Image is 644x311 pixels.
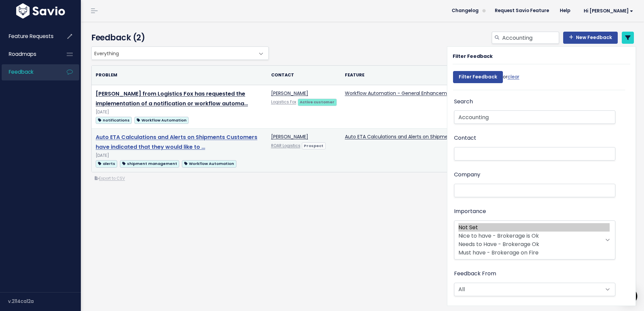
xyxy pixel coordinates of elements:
a: Roadmaps [2,46,56,62]
a: Hi [PERSON_NAME] [576,6,639,16]
a: Workflow Automation - General Enhancements [345,90,457,97]
a: Auto ETA Calculations and Alerts on Shipments Customers have indicated that they would like to … [96,133,257,151]
span: Changelog [452,8,479,13]
option: Not Set [458,223,610,232]
span: Roadmaps [9,50,36,58]
input: Search feedback... [502,32,559,44]
a: ROAR Logistics [271,143,300,148]
a: Feature Requests [2,29,56,44]
span: Everything [92,47,255,60]
option: Nice to have - Brokerage is Ok [458,232,610,240]
input: Search Feedback [454,110,615,124]
span: notifications [96,117,132,124]
th: Contact [267,66,341,85]
div: or [453,68,519,90]
a: Workflow Automation [134,116,189,124]
a: [PERSON_NAME] from Logistics Fox has requested the implementation of a notification or workflow a... [96,90,248,107]
label: Importance [454,207,486,216]
a: New Feedback [563,32,618,44]
a: Active customer [298,98,337,105]
strong: Filter Feedback [453,53,493,60]
span: Everything [91,46,269,60]
option: Must have - Brokerage on Fire [458,248,610,257]
th: Problem [92,66,267,85]
label: Company [454,170,480,180]
span: Feature Requests [9,33,54,40]
option: Needs to Have - Brokerage Ok [458,240,610,248]
th: Feature [341,66,461,85]
span: Hi [PERSON_NAME] [584,8,633,13]
label: Contact [454,133,476,143]
a: Auto ETA Calculations and Alerts on Shipments [345,133,455,140]
a: Feedback [2,64,56,80]
label: Search [454,97,473,107]
span: Workflow Automation [182,160,236,167]
div: [DATE] [96,109,263,116]
div: [DATE] [96,152,263,159]
input: Filter Feedback [453,71,503,83]
a: Export to CSV [95,176,125,181]
a: shipment management [120,159,179,168]
a: Prospect [302,142,326,149]
span: shipment management [120,160,179,167]
a: Request Savio Feature [489,6,554,16]
a: [PERSON_NAME] [271,90,308,97]
div: v.2114ca12a [8,292,81,310]
img: logo-white.9d6f32f41409.svg [14,3,67,19]
a: clear [508,73,519,80]
span: alerts [96,160,117,167]
span: Workflow Automation [134,117,189,124]
a: Help [554,6,576,16]
span: Feedback [9,68,33,75]
a: [PERSON_NAME] [271,133,308,140]
label: Feedback From [454,269,496,279]
a: alerts [96,159,117,168]
strong: Active customer [300,99,334,105]
a: Logistics Fox [271,99,296,105]
h4: Feedback (2) [91,32,265,44]
strong: Prospect [304,143,323,148]
a: notifications [96,116,132,124]
a: Workflow Automation [182,159,236,168]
